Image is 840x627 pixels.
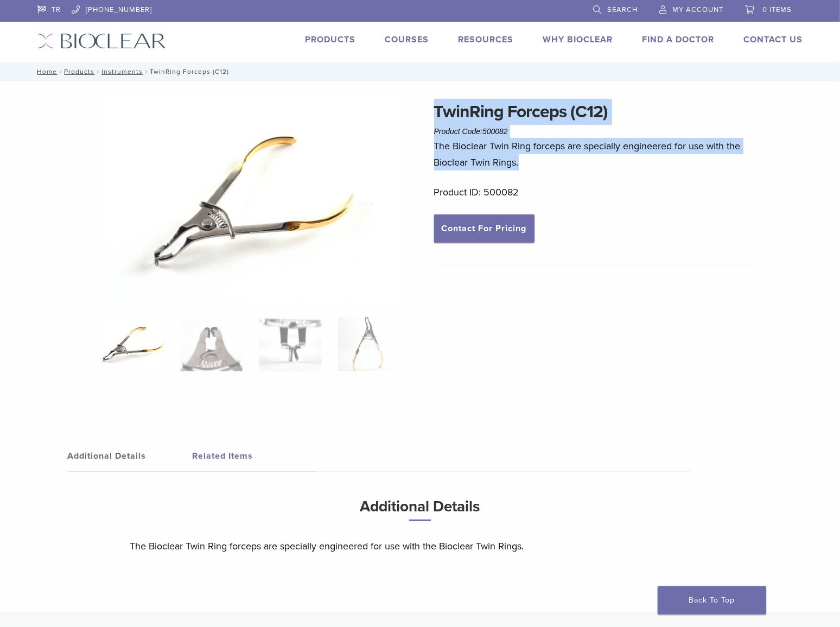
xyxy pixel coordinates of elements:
span: / [143,69,150,74]
a: Products [305,34,355,45]
p: The Bioclear Twin Ring forceps are specially engineered for use with the Bioclear Twin Rings. [434,138,753,170]
a: Related Items [192,441,317,471]
img: TwinRing Forceps (C12) - Image 3 [259,317,321,371]
a: Contact For Pricing [434,214,534,243]
h3: Additional Details [130,493,710,530]
a: Instruments [101,68,143,75]
a: Products [64,68,94,75]
a: Back To Top [658,586,766,615]
a: Courses [385,34,429,45]
img: TwinRing-Forceps-1-e1548842762567-324x324.jpg [101,317,164,371]
img: TwinRing Forceps-1 [101,99,401,303]
p: The Bioclear Twin Ring forceps are specially engineered for use with the Bioclear Twin Rings. [130,538,710,554]
a: Resources [458,34,513,45]
a: Home [34,68,57,75]
img: TwinRing Forceps (C12) - Image 4 [338,317,400,371]
a: Why Bioclear [543,34,613,45]
a: Additional Details [67,441,192,471]
span: My Account [672,5,723,14]
nav: TwinRing Forceps (C12) [29,62,811,81]
span: Product Code: [434,127,508,136]
span: 0 items [762,5,792,14]
span: Search [607,5,638,14]
a: Contact Us [743,34,803,45]
span: / [57,69,64,74]
img: TwinRing Forceps (C12) - Image 2 [180,317,243,371]
p: Product ID: 500082 [434,184,753,200]
span: 500082 [482,127,508,136]
h1: TwinRing Forceps (C12) [434,99,753,125]
a: Find A Doctor [642,34,714,45]
img: Bioclear [37,33,166,49]
span: / [94,69,101,74]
